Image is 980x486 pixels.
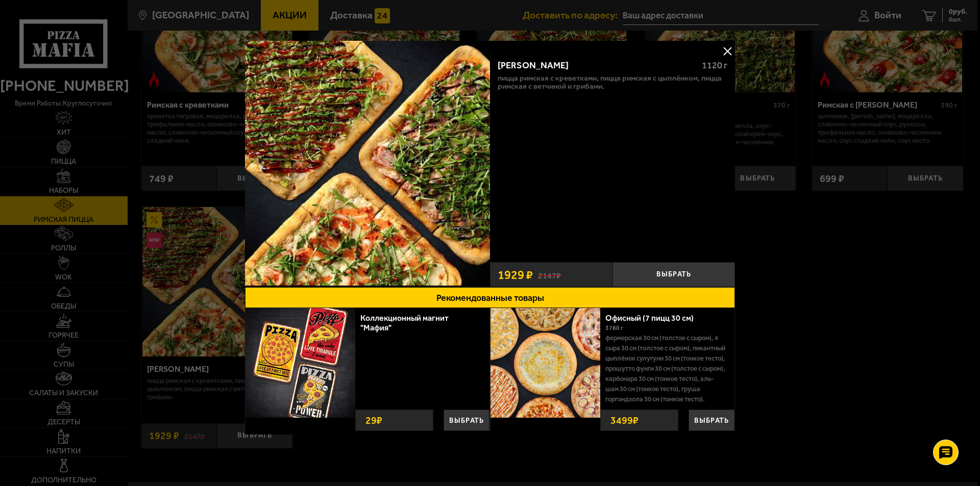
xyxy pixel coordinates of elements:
s: 2147 ₽ [538,269,561,280]
div: [PERSON_NAME] [498,60,693,71]
button: Рекомендованные товары [245,287,735,308]
button: Выбрать [689,410,734,431]
span: 1120 г [702,60,727,71]
strong: 29 ₽ [363,410,385,430]
a: Офисный (7 пицц 30 см) [605,313,704,323]
img: Мама Миа [245,41,490,286]
p: Фермерская 30 см (толстое с сыром), 4 сыра 30 см (толстое с сыром), Пикантный цыплёнок сулугуни 3... [605,333,727,404]
strong: 3499 ₽ [608,410,641,430]
a: Коллекционный магнит "Мафия" [360,313,449,332]
button: Выбрать [612,262,735,287]
span: 1929 ₽ [498,269,533,281]
button: Выбрать [444,410,489,431]
p: Пицца Римская с креветками, Пицца Римская с цыплёнком, Пицца Римская с ветчиной и грибами. [498,74,727,90]
span: 3780 г [605,324,623,331]
a: Мама Миа [245,41,490,287]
